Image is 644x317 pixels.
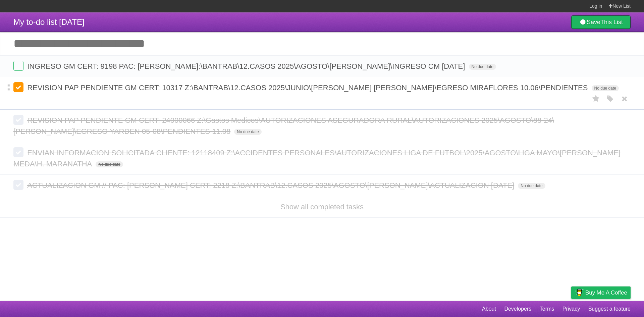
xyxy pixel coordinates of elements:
[504,303,531,315] a: Developers
[540,303,554,315] a: Terms
[27,181,516,190] span: ACTUALIZACION GM // PAC: [PERSON_NAME] CERT: 2218 Z:\BANTRAB\12.CASOS 2025\AGOSTO\[PERSON_NAME]\A...
[590,93,602,104] label: Star task
[575,287,584,298] img: Buy me a coffee
[13,61,23,71] label: Done
[280,203,364,211] a: Show all completed tasks
[571,15,631,29] a: SaveThis List
[592,85,619,91] span: No due date
[590,61,602,72] label: Star task
[27,62,467,70] span: INGRESO GM CERT: 9198 PAC: [PERSON_NAME]:\BANTRAB\12.CASOS 2025\AGOSTO\[PERSON_NAME]\INGRESO CM [...
[13,82,23,92] label: Done
[482,303,496,315] a: About
[13,147,23,157] label: Done
[13,180,23,190] label: Done
[13,115,23,125] label: Done
[27,84,589,92] span: REVISION PAP PENDIENTE GM CERT: 10317 Z:\BANTRAB\12.CASOS 2025\JUNIO\[PERSON_NAME] [PERSON_NAME]\...
[96,161,123,167] span: No due date
[234,129,261,135] span: No due date
[13,17,85,27] span: My to-do list [DATE]
[469,64,496,70] span: No due date
[600,19,623,25] b: This List
[13,149,621,168] span: ENVIAN INFORMACION SOLICITADA CLIENTE: 12118409 Z:\ACCIDENTES PERSONALES\AUTORIZACIONES LIGA DE F...
[562,303,580,315] a: Privacy
[518,183,545,189] span: No due date
[571,286,631,299] a: Buy me a coffee
[588,303,631,315] a: Suggest a feature
[585,287,627,299] span: Buy me a coffee
[13,116,554,136] span: REVISION PAP PENDIENTE GM CERT: 24000066 Z:\Gastos Medicos\AUTORIZACIONES ASEGURADORA RURAL\AUTOR...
